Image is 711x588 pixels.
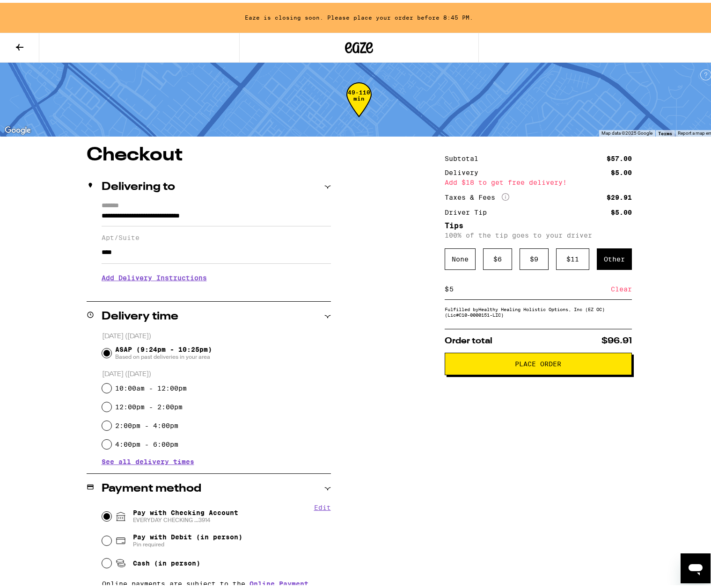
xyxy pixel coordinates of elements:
[133,530,242,538] span: Pay with Debit (in person)
[115,350,212,358] span: Based on past deliveries in your area
[597,246,632,267] div: Other
[133,557,200,564] span: Cash (in person)
[520,246,549,267] div: $ 9
[445,304,632,315] div: Fulfilled by Healthy Healing Holistic Options, Inc (EZ OC) (Lic# C10-0000151-LIC )
[346,87,372,122] div: 49-110 min
[445,229,632,236] p: 100% of the tip goes to your driver
[2,122,33,134] img: Google
[115,400,183,408] label: 12:00pm - 2:00pm
[102,286,331,293] p: We'll contact you at [PHONE_NUMBER] when we arrive
[102,231,331,239] label: Apt/Suite
[115,419,178,427] label: 2:00pm - 4:00pm
[115,382,187,389] label: 10:00am - 12:00pm
[445,167,485,173] div: Delivery
[601,128,652,133] span: Map data ©2025 Google
[445,206,493,213] div: Driver Tip
[102,308,178,319] h2: Delivery time
[314,501,331,508] button: Edit
[449,282,611,290] input: 0
[445,190,509,199] div: Taxes & Fees
[115,343,212,358] span: ASAP (9:24pm - 10:25pm)
[133,514,238,521] span: EVERYDAY CHECKING ...3914
[87,143,331,162] h1: Checkout
[681,551,711,581] iframe: Button to launch messaging window
[445,152,485,159] div: Subtotal
[601,334,632,342] span: $96.91
[102,480,201,492] h2: Payment method
[515,358,561,364] span: Place Order
[102,179,175,190] h2: Delivering to
[133,506,238,521] span: Pay with Checking Account
[611,276,632,297] div: Clear
[611,167,632,173] div: $5.00
[102,456,194,462] button: See all delivery times
[445,246,476,267] div: None
[445,276,449,297] div: $
[483,246,512,267] div: $ 6
[611,206,632,213] div: $5.00
[658,128,672,133] a: Terms
[445,350,632,372] button: Place Order
[445,219,632,227] h5: Tips
[607,191,632,198] div: $29.91
[102,367,331,376] p: [DATE] ([DATE])
[133,538,242,545] span: Pin required
[115,438,178,445] label: 4:00pm - 6:00pm
[556,246,589,267] div: $ 11
[102,329,331,338] p: [DATE] ([DATE])
[2,122,33,134] a: Open this area in Google Maps (opens a new window)
[445,334,492,342] span: Order total
[445,176,632,183] div: Add $18 to get free delivery!
[607,152,632,159] div: $57.00
[102,264,331,286] h3: Add Delivery Instructions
